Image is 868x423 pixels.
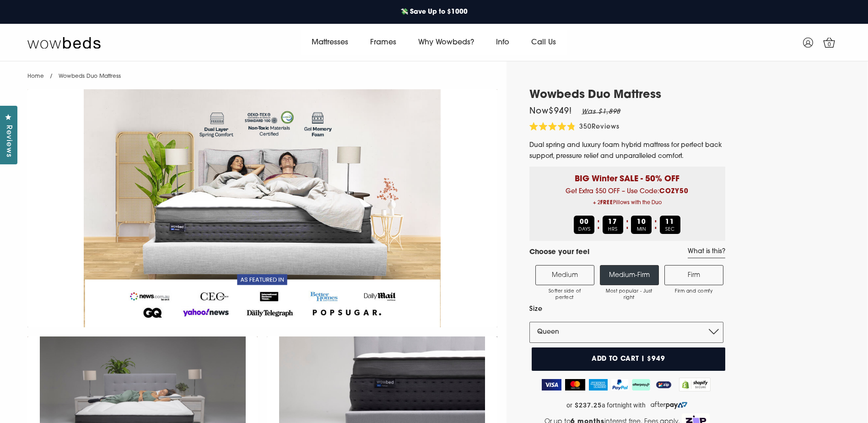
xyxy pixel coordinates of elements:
[27,74,44,79] a: Home
[536,197,718,209] span: + 2 Pillows with the Duo
[602,401,646,409] span: a fortnight with
[542,379,561,390] img: Visa Logo
[659,188,689,195] b: COZY50
[654,379,673,390] img: ZipPay Logo
[396,3,472,22] a: 💸 Save Up to $1000
[664,265,723,285] label: Firm
[540,288,589,301] span: Softer side of perfect
[27,36,101,49] img: Wow Beds Logo
[529,89,725,102] h1: Wowbeds Duo Mattress
[529,398,725,412] a: or $237.25 a fortnight with
[359,30,407,55] a: Frames
[529,248,589,258] h4: Choose your feel
[536,167,718,185] p: BIG Winter SALE - 50% OFF
[589,379,608,390] img: American Express Logo
[2,125,14,157] span: Reviews
[818,31,841,54] a: 0
[532,347,725,371] button: Add to cart | $949
[580,219,589,226] b: 00
[825,40,834,49] span: 0
[27,61,121,85] nav: breadcrumbs
[529,122,620,133] div: 350Reviews
[600,201,613,206] b: FREE
[679,378,711,391] img: Shopify secure badge
[603,216,623,234] div: HRS
[574,216,594,234] div: DAYS
[536,188,718,209] span: Get Extra $50 OFF – Use Code:
[688,248,725,258] a: What is this?
[529,142,722,160] span: Dual spring and luxury foam hybrid mattress for perfect back support, pressure relief and unparal...
[566,401,572,409] span: or
[631,216,652,234] div: MIN
[592,124,620,130] span: Reviews
[605,288,654,301] span: Most popular - Just right
[301,30,359,55] a: Mattresses
[582,108,621,115] em: Was $1,898
[485,30,520,55] a: Info
[665,219,674,226] b: 11
[669,288,718,295] span: Firm and comfy
[611,379,629,390] img: PayPal Logo
[660,216,680,234] div: SEC
[608,219,617,226] b: 17
[407,30,485,55] a: Why Wowbeds?
[579,124,592,130] span: 350
[59,74,121,79] span: Wowbeds Duo Mattress
[529,304,723,315] label: Size
[535,265,594,285] label: Medium
[520,30,567,55] a: Call Us
[632,379,650,390] img: AfterPay Logo
[529,108,572,116] span: Now $949 !
[50,74,53,79] span: /
[565,379,586,390] img: MasterCard Logo
[637,219,646,226] b: 10
[600,265,659,285] label: Medium-Firm
[575,401,602,409] strong: $237.25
